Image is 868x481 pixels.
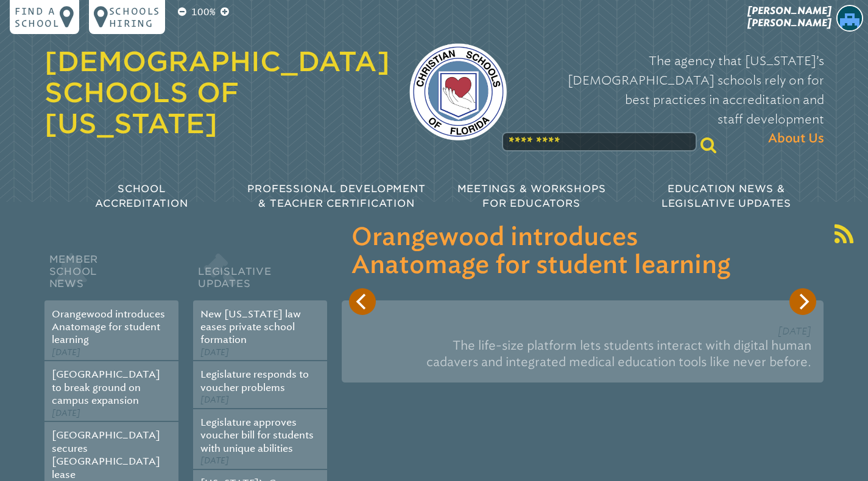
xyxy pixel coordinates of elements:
p: Find a school [15,5,60,29]
span: Meetings & Workshops for Educators [457,183,606,209]
h2: Member School News [44,251,178,300]
p: The life-size platform lets students interact with digital human cadavers and integrated medical ... [354,333,811,375]
p: 100% [189,5,218,19]
h3: Orangewood introduces Anatomage for student learning [351,224,814,280]
img: csf-logo-web-colors.png [409,43,507,140]
p: The agency that [US_STATE]’s [DEMOGRAPHIC_DATA] schools rely on for best practices in accreditati... [526,51,824,148]
span: Professional Development & Teacher Certification [247,183,425,209]
span: [DATE] [52,347,80,358]
span: [DATE] [778,325,811,337]
span: [DATE] [52,408,80,418]
img: 49a54f7e02998ca6e2af28b0999cb579 [836,5,863,32]
span: [DATE] [200,395,229,405]
button: Previous [349,288,376,315]
a: Legislature approves voucher bill for students with unique abilities [200,417,314,454]
span: About Us [768,129,824,148]
a: [GEOGRAPHIC_DATA] secures [GEOGRAPHIC_DATA] lease [52,429,160,480]
p: Schools Hiring [109,5,160,29]
span: [DATE] [200,455,229,466]
a: Legislature responds to voucher problems [200,369,309,393]
a: [DEMOGRAPHIC_DATA] Schools of [US_STATE] [44,46,390,139]
span: [PERSON_NAME] [PERSON_NAME] [747,5,831,29]
span: Education News & Legislative Updates [662,183,791,209]
a: Orangewood introduces Anatomage for student learning [52,308,165,346]
span: [DATE] [200,347,229,358]
a: [GEOGRAPHIC_DATA] to break ground on campus expansion [52,369,160,406]
span: School Accreditation [95,183,188,209]
a: New [US_STATE] law eases private school formation [200,308,301,346]
button: Next [789,288,816,315]
h2: Legislative Updates [193,251,327,300]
